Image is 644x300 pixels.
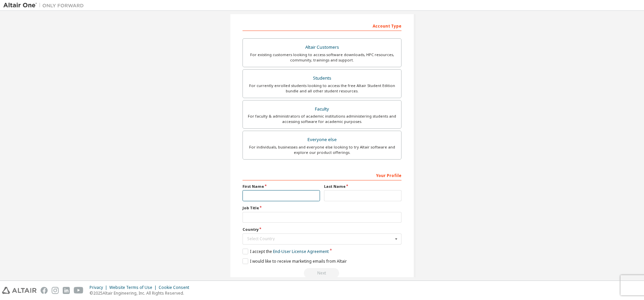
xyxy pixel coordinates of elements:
div: Privacy [90,285,109,290]
label: First Name [243,184,320,189]
div: Your Profile [243,170,401,180]
img: altair_logo.svg [2,287,37,294]
div: Read and acccept EULA to continue [243,268,401,278]
div: Cookie Consent [159,285,193,290]
div: Select Country [247,237,393,241]
label: Country [243,227,401,232]
div: Altair Customers [247,43,397,52]
img: Altair One [3,2,87,9]
div: Account Type [243,20,401,31]
div: Faculty [247,104,397,114]
img: linkedin.svg [63,287,70,294]
label: I accept the [243,249,329,254]
div: Students [247,74,397,83]
label: Last Name [324,184,401,189]
div: For existing customers looking to access software downloads, HPC resources, community, trainings ... [247,52,397,63]
label: Job Title [243,205,401,211]
img: instagram.svg [52,287,59,294]
a: End-User License Agreement [273,249,329,254]
img: youtube.svg [74,287,84,294]
img: facebook.svg [41,287,48,294]
div: Website Terms of Use [109,285,159,290]
div: Everyone else [247,135,397,144]
p: © 2025 Altair Engineering, Inc. All Rights Reserved. [90,290,193,296]
div: For faculty & administrators of academic institutions administering students and accessing softwa... [247,114,397,124]
div: For currently enrolled students looking to access the free Altair Student Edition bundle and all ... [247,83,397,94]
label: I would like to receive marketing emails from Altair [243,258,347,264]
div: For individuals, businesses and everyone else looking to try Altair software and explore our prod... [247,144,397,155]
